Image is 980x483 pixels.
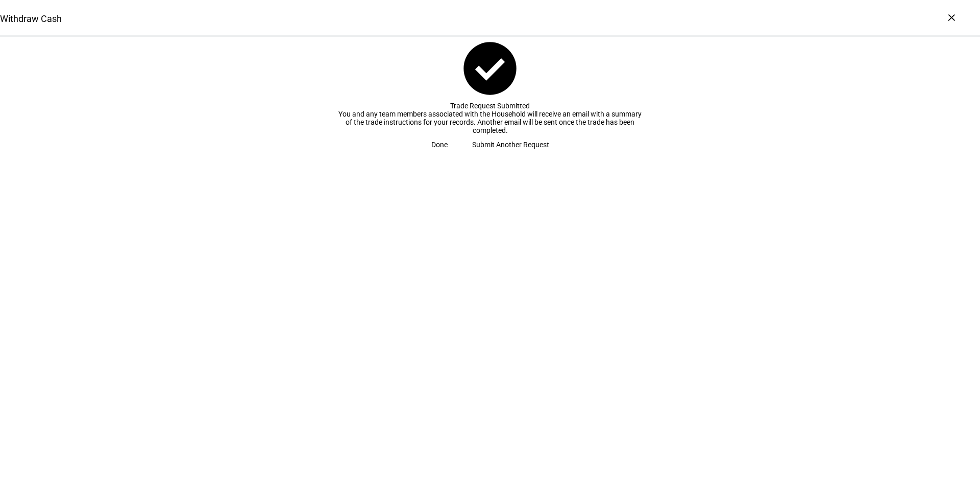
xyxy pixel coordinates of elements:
div: Trade Request Submitted [337,102,643,110]
mat-icon: check_circle [458,37,522,100]
div: You and any team members associated with the Household will receive an email with a summary of th... [337,110,643,134]
button: Done [419,134,460,155]
span: Submit Another Request [472,134,549,155]
div: × [943,9,960,26]
button: Submit Another Request [460,134,561,155]
span: Done [431,134,448,155]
